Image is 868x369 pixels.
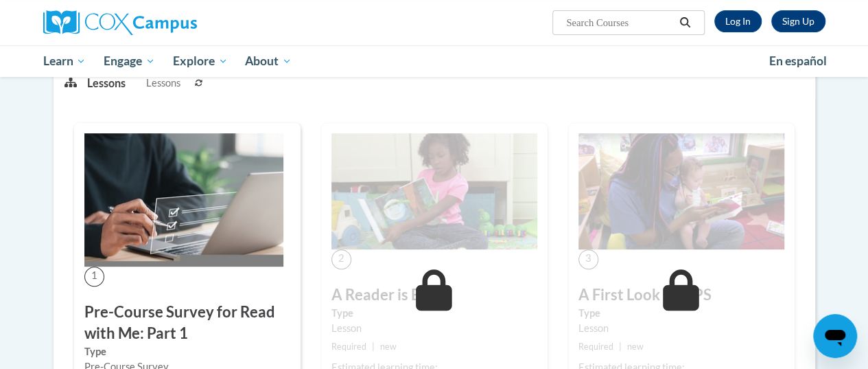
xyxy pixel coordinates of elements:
a: Register [771,10,825,32]
a: Log In [714,10,762,32]
h3: Pre-Course Survey for Read with Me: Part 1 [84,302,290,344]
span: Learn [43,53,86,69]
h3: A Reader is Born [331,284,537,306]
h3: A First Look at TIPS [578,284,784,306]
a: Learn [34,45,95,77]
span: 1 [84,267,104,287]
iframe: Button to launch messaging window [813,314,857,358]
a: Explore [164,45,237,77]
span: Engage [104,53,155,69]
span: 3 [578,249,598,269]
span: Explore [173,53,228,69]
span: About [245,53,292,69]
p: Lessons [87,76,126,91]
span: | [619,342,622,352]
img: Course Image [84,133,283,267]
span: Required [578,342,613,352]
label: Type [84,344,290,359]
img: Course Image [331,133,537,249]
span: | [372,342,375,352]
span: En español [769,54,827,68]
div: Lesson [331,321,537,336]
span: Lessons [146,76,180,91]
a: About [236,45,301,77]
a: En español [760,47,836,76]
img: Course Image [578,133,784,249]
img: Cox Campus [43,10,197,35]
a: Cox Campus [43,10,290,35]
label: Type [331,306,537,321]
input: Search Courses [565,14,675,31]
span: 2 [331,249,351,269]
a: Engage [95,45,164,77]
span: Required [331,342,366,352]
span: new [380,342,397,352]
span: new [627,342,644,352]
div: Lesson [578,321,784,336]
label: Type [578,306,784,321]
button: Search [675,14,695,31]
div: Main menu [33,45,836,77]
